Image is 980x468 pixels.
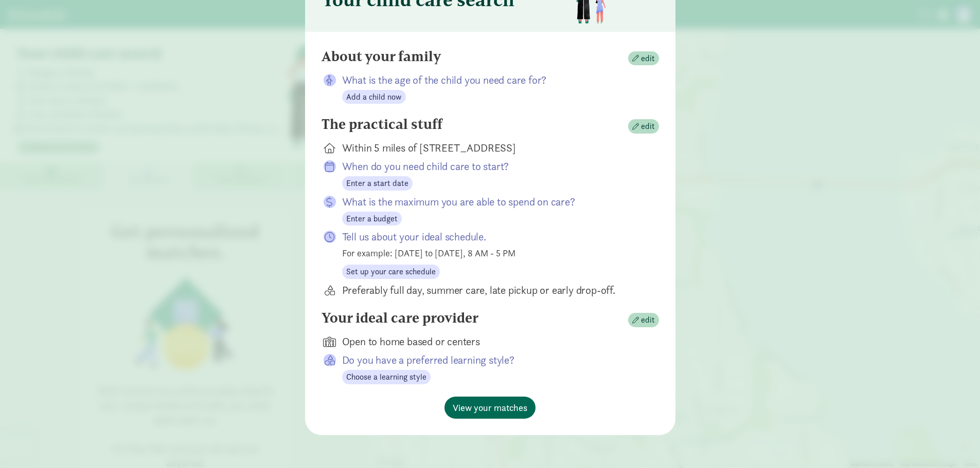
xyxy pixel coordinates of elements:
[641,52,655,65] span: edit
[342,353,643,367] p: Do you have a preferred learning style?
[342,212,402,226] button: Enter a budget
[346,91,402,103] span: Add a child now
[342,283,643,297] div: Preferably full day, summer care, late pickup or early drop-off.
[342,265,440,279] button: Set up your care schedule
[322,310,478,326] h4: Your ideal care provider
[453,401,527,415] span: View your matches
[346,213,398,225] span: Enter a budget
[342,195,643,209] p: What is the maximum you are able to spend on care?
[342,159,643,174] p: When do you need child care to start?
[346,266,436,278] span: Set up your care schedule
[342,370,431,384] button: Choose a learning style
[641,120,655,133] span: edit
[342,334,643,349] div: Open to home based or centers
[342,176,413,191] button: Enter a start date
[342,90,406,104] button: Add a child now
[342,73,643,87] p: What is the age of the child you need care for?
[628,51,659,66] button: edit
[342,246,643,260] div: For example: [DATE] to [DATE], 8 AM - 5 PM
[322,116,442,133] h4: The practical stuff
[628,119,659,134] button: edit
[641,314,655,326] span: edit
[342,141,643,155] div: Within 5 miles of [STREET_ADDRESS]
[346,371,426,383] span: Choose a learning style
[444,397,536,419] button: View your matches
[628,313,659,327] button: edit
[342,230,643,244] p: Tell us about your ideal schedule.
[322,48,441,65] h4: About your family
[346,177,408,190] span: Enter a start date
